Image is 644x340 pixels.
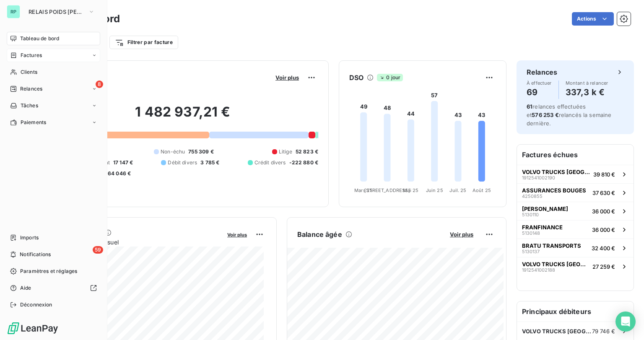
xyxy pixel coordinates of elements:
span: VOLVO TRUCKS [GEOGRAPHIC_DATA] [522,328,592,335]
span: 17 147 € [113,159,133,166]
span: 27 259 € [592,263,615,270]
tspan: Août 25 [473,187,491,193]
h6: DSO [349,73,364,83]
span: Crédit divers [254,159,286,166]
span: 8 [96,80,103,88]
button: Filtrer par facture [109,36,178,49]
span: Clients [21,68,37,76]
a: Paramètres et réglages [7,265,100,278]
span: Voir plus [450,231,473,238]
tspan: Juil. 25 [449,187,466,193]
span: 5130137 [522,249,540,254]
tspan: Juin 25 [426,187,443,193]
h6: Principaux débiteurs [517,301,634,322]
span: 37 630 € [592,189,615,196]
h6: Relances [527,67,557,77]
span: relances effectuées et relancés la semaine dernière. [527,103,612,127]
a: 8Relances [7,82,100,96]
span: Voir plus [275,74,299,81]
span: 3 785 € [200,159,219,166]
h4: 69 [527,86,552,99]
tspan: Mars 25 [354,187,373,193]
span: Imports [20,234,39,241]
span: Relances [20,85,42,93]
a: Tâches [7,99,100,112]
a: Clients [7,65,100,79]
span: Déconnexion [20,301,52,309]
button: Voir plus [225,231,249,238]
a: Aide [7,281,100,295]
button: BRATU TRANSPORTS513013732 400 € [517,239,634,257]
button: [PERSON_NAME]513011036 000 € [517,202,634,220]
span: 32 400 € [592,245,615,252]
h4: 337,3 k € [566,86,608,99]
span: 755 309 € [188,148,213,156]
span: 36 000 € [592,208,615,215]
button: Voir plus [273,74,301,81]
span: 52 823 € [296,148,318,156]
span: 5130148 [522,231,540,236]
h6: Balance âgée [297,229,342,239]
span: Factures [21,52,42,59]
span: -64 046 € [105,170,131,177]
span: 576 253 € [532,112,558,118]
img: Logo LeanPay [7,322,59,335]
span: Notifications [20,251,51,258]
span: Chiffre d'affaires mensuel [47,238,221,247]
span: 79 746 € [592,328,615,335]
a: Factures [7,49,100,62]
tspan: [STREET_ADDRESS] [364,187,410,193]
span: BRATU TRANSPORTS [522,242,581,249]
button: FRANFINANCE513014836 000 € [517,220,634,239]
span: Tâches [21,102,38,109]
span: À effectuer [527,80,552,86]
button: ASSURANCES BOUGES425085537 630 € [517,183,634,202]
span: [PERSON_NAME] [522,205,568,212]
span: VOLVO TRUCKS [GEOGRAPHIC_DATA] [522,261,589,267]
a: Imports [7,231,100,244]
h2: 1 482 937,21 € [47,104,318,129]
span: 0 jour [377,74,403,81]
span: 39 810 € [593,171,615,178]
span: -222 880 € [289,159,319,166]
span: ASSURANCES BOUGES [522,187,586,194]
span: 1912541002190 [522,175,555,180]
span: Montant à relancer [566,80,608,86]
span: VOLVO TRUCKS [GEOGRAPHIC_DATA] [522,169,590,175]
span: Voir plus [227,232,247,238]
span: Débit divers [168,159,197,166]
span: Litige [279,148,292,156]
span: Tableau de bord [20,35,59,42]
span: Aide [20,284,31,292]
button: VOLVO TRUCKS [GEOGRAPHIC_DATA]191254100219039 810 € [517,165,634,183]
div: RP [7,5,20,18]
span: 59 [93,246,103,254]
span: FRANFINANCE [522,224,563,231]
h6: Factures échues [517,145,634,165]
div: Open Intercom Messenger [615,311,636,332]
span: 1912541002188 [522,267,555,273]
button: Actions [572,12,614,26]
span: Non-échu [161,148,185,156]
span: Paramètres et réglages [20,267,77,275]
span: 61 [527,103,532,110]
a: Paiements [7,116,100,129]
span: Paiements [21,119,46,126]
tspan: Mai 25 [403,187,418,193]
span: 4250855 [522,194,543,199]
button: VOLVO TRUCKS [GEOGRAPHIC_DATA]191254100218827 259 € [517,257,634,275]
a: Tableau de bord [7,32,100,45]
span: 5130110 [522,212,539,217]
button: Voir plus [447,231,476,238]
span: RELAIS POIDS [PERSON_NAME] [29,8,85,15]
span: 36 000 € [592,226,615,233]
